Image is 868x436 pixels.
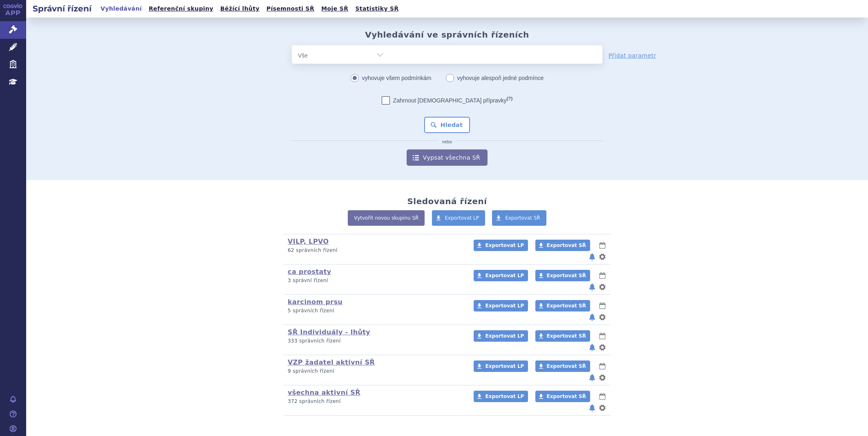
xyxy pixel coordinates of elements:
span: Exportovat SŘ [505,215,540,221]
a: VZP žadatel aktivní SŘ [288,358,375,366]
a: Exportovat LP [474,391,528,402]
button: nastavení [598,403,606,413]
a: Exportovat SŘ [535,360,590,372]
p: 5 správních řízení [288,307,463,314]
a: Písemnosti SŘ [264,3,317,14]
a: Exportovat SŘ [535,391,590,402]
a: Exportovat SŘ [535,330,590,342]
a: Exportovat LP [432,210,485,226]
a: SŘ Individuály - lhůty [288,328,370,336]
span: Exportovat LP [445,215,479,221]
button: notifikace [588,282,596,292]
i: nebo [438,140,456,145]
p: 333 správních řízení [288,338,463,345]
p: 372 správních řízení [288,398,463,405]
a: ca prostaty [288,268,331,276]
button: notifikace [588,343,596,352]
a: Exportovat LP [474,300,528,311]
button: nastavení [598,312,606,322]
a: karcinom prsu [288,298,342,306]
abbr: (?) [507,96,512,101]
label: vyhovuje všem podmínkám [351,72,432,84]
button: Hledat [424,117,470,133]
a: Exportovat LP [474,240,528,251]
a: Statistiky SŘ [353,3,401,14]
button: lhůty [598,301,606,311]
button: notifikace [588,252,596,262]
a: VILP, LPVO [288,238,329,245]
span: Exportovat LP [485,273,524,278]
label: vyhovuje alespoň jedné podmínce [446,72,544,84]
a: Běžící lhůty [218,3,262,14]
button: notifikace [588,312,596,322]
a: Vytvořit novou skupinu SŘ [348,210,425,226]
span: Exportovat LP [485,394,524,399]
a: Exportovat SŘ [535,300,590,311]
span: Exportovat SŘ [547,303,586,309]
a: Exportovat LP [474,330,528,342]
a: Exportovat SŘ [492,210,546,226]
button: notifikace [588,403,596,413]
span: Exportovat SŘ [547,273,586,278]
h2: Sledovaná řízení [407,196,487,206]
button: lhůty [598,240,606,250]
span: Exportovat SŘ [547,394,586,399]
a: Vyhledávání [98,3,144,14]
button: lhůty [598,361,606,371]
a: Referenční skupiny [146,3,216,14]
button: notifikace [588,373,596,383]
a: Exportovat SŘ [535,270,590,281]
button: nastavení [598,282,606,292]
a: Exportovat LP [474,270,528,281]
p: 3 správní řízení [288,277,463,284]
button: lhůty [598,271,606,280]
button: nastavení [598,252,606,262]
span: Exportovat LP [485,303,524,309]
button: nastavení [598,373,606,383]
button: nastavení [598,343,606,352]
a: Moje SŘ [319,3,351,14]
button: lhůty [598,392,606,401]
span: Exportovat SŘ [547,333,586,339]
span: Exportovat SŘ [547,242,586,248]
span: Exportovat LP [485,363,524,369]
a: Exportovat LP [474,360,528,372]
h2: Vyhledávání ve správních řízeních [365,30,529,40]
p: 9 správních řízení [288,368,463,375]
span: Exportovat SŘ [547,363,586,369]
a: všechna aktivní SŘ [288,389,360,396]
p: 62 správních řízení [288,247,463,254]
label: Zahrnout [DEMOGRAPHIC_DATA] přípravky [382,96,512,105]
button: lhůty [598,331,606,341]
span: Exportovat LP [485,242,524,248]
a: Vypsat všechna SŘ [407,149,488,166]
h2: Správní řízení [26,3,98,14]
span: Exportovat LP [485,333,524,339]
a: Přidat parametr [608,51,656,60]
a: Exportovat SŘ [535,240,590,251]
